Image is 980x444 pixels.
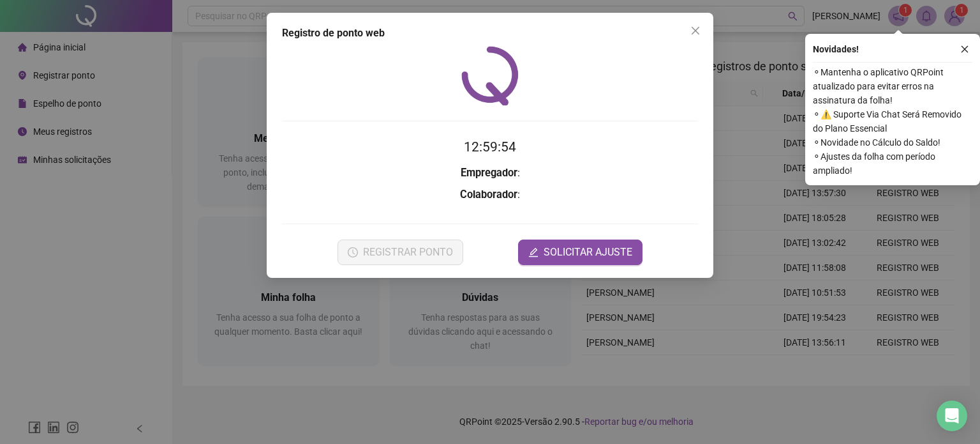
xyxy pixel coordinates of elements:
button: editSOLICITAR AJUSTE [518,240,642,265]
span: ⚬ ⚠️ Suporte Via Chat Será Removido do Plano Essencial [813,107,972,135]
span: close [960,45,969,54]
span: ⚬ Ajustes da folha com período ampliado! [813,149,972,178]
span: SOLICITAR AJUSTE [544,245,632,260]
button: REGISTRAR PONTO [338,240,463,265]
h3: : [282,187,698,203]
span: close [690,26,701,36]
img: QRPoint [461,46,519,105]
span: ⚬ Novidade no Cálculo do Saldo! [813,135,972,149]
span: Novidades ! [813,42,859,56]
button: Close [685,20,706,41]
span: ⚬ Mantenha o aplicativo QRPoint atualizado para evitar erros na assinatura da folha! [813,65,972,107]
h3: : [282,165,698,181]
strong: Colaborador [460,188,517,201]
div: Registro de ponto web [282,26,698,41]
span: edit [528,247,538,257]
time: 12:59:54 [464,139,516,155]
strong: Empregador [461,167,517,179]
div: Open Intercom Messenger [937,401,967,431]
